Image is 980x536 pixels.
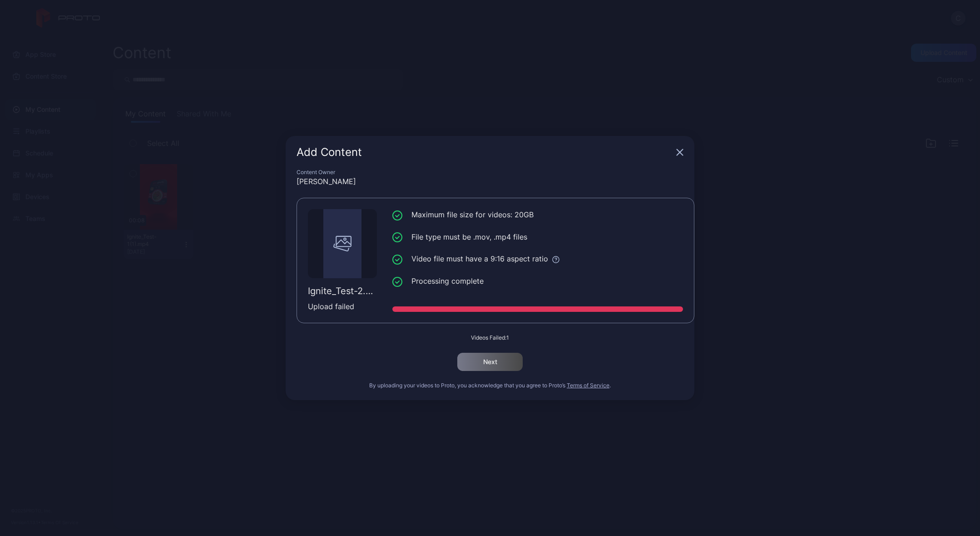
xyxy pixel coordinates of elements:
div: [PERSON_NAME] [297,176,683,187]
li: Processing complete [392,276,683,287]
li: Maximum file size for videos: 20GB [392,209,683,220]
button: Terms of Service [567,382,609,389]
div: Ignite_Test-2.mp4 [308,286,377,296]
div: Content Owner [297,169,683,176]
div: By uploading your videos to Proto, you acknowledge that you agree to Proto’s . [297,382,683,389]
div: Upload failed [308,301,377,312]
button: Next [457,353,523,371]
div: Add Content [297,147,673,158]
div: Videos Failed: 1 [297,334,683,341]
div: Next [483,358,497,366]
li: Video file must have a 9:16 aspect ratio [392,253,683,265]
li: File type must be .mov, .mp4 files [392,231,683,243]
